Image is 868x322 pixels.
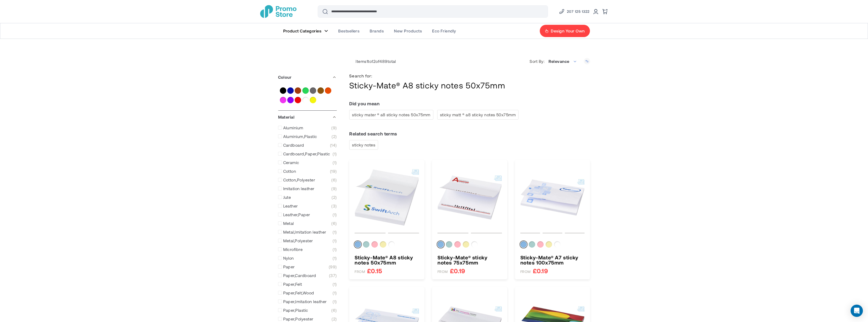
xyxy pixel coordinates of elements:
img: Sticky-Mate® A8 sticky notes 50x75mm [355,165,419,230]
a: Green [302,87,309,94]
a: Brands [365,23,389,39]
div: Light pink [454,241,461,248]
a: sticky notes [349,140,378,150]
a: Sticky-Mate® sticky notes 75x75mm [437,255,502,265]
a: Cotton 19 [278,169,337,174]
span: Paper,Felt [283,282,302,287]
div: Mint [529,241,535,248]
span: Aluminium [283,125,303,130]
a: White [302,97,309,103]
span: 489 [379,59,387,64]
span: Search for: [349,73,505,78]
span: FROM [355,269,365,274]
div: Light yellow [463,241,469,248]
span: Paper,Imitation leather [283,299,327,304]
a: Metal 6 [278,221,337,226]
img: Sticky-Mate® sticky notes 75x75mm [437,165,502,230]
span: 12 [372,59,376,64]
a: Microfibre 1 [278,247,337,252]
a: Paper 99 [278,264,337,269]
h3: Sticky-Mate® A8 sticky notes 50x75mm [355,255,419,265]
dt: Related search terms [349,131,590,136]
a: Leather,Paper 1 [278,212,337,217]
span: Paper,Felt,Wood [283,290,314,295]
a: Paper,Plastic 6 [278,308,337,313]
div: Colour [278,71,337,84]
a: Metal,Polyester 1 [278,238,337,243]
a: Brown [295,87,301,94]
div: Colour [520,241,585,250]
div: Colour [437,241,502,250]
div: Mint [446,241,452,248]
span: Paper,Polyester [283,316,313,321]
div: Light blue [520,241,527,248]
span: 1 [333,151,337,156]
span: Imitation leather [283,186,314,191]
div: White [471,241,478,248]
a: Cardboard,Paper,Plastic 1 [278,151,337,156]
span: 19 [330,169,337,174]
a: Purple [287,97,294,103]
span: 1 [333,282,337,287]
dt: Did you mean [349,101,590,106]
label: Sort By [530,59,546,64]
div: Open Intercom Messenger [851,305,863,317]
a: Imitation leather 9 [278,186,337,191]
span: 1 [333,290,337,295]
span: Eco Friendly [432,28,456,33]
a: Jute 2 [278,195,337,200]
span: Cotton,Polyester [283,177,315,182]
a: Yellow [310,97,316,103]
span: Nylon [283,256,294,261]
span: 6 [331,221,337,226]
span: Relevance [546,56,580,66]
span: 207 125 1322 [567,8,590,15]
a: Natural [317,87,324,94]
span: Microfibre [283,247,303,252]
span: £0.19 [533,268,548,274]
a: Cardboard 14 [278,143,337,148]
span: Jute [283,195,291,200]
span: 3 [331,203,337,209]
a: Paper,Polyester 2 [278,316,337,321]
div: White [388,241,395,248]
span: Metal,Imitation leather [283,229,326,235]
span: 6 [331,308,337,313]
span: Relevance [548,59,569,64]
a: Blue [287,87,294,94]
a: Aluminium,Plastic 2 [278,134,337,139]
a: Aluminium 9 [278,125,337,130]
div: Light yellow [546,241,552,248]
span: 1 [333,256,337,261]
span: 2 [332,134,337,139]
span: Paper [283,264,295,269]
a: Product Categories [278,23,333,39]
span: 9 [331,186,337,191]
h1: Sticky-Mate® A8 sticky notes 50x75mm [349,73,505,91]
div: Light blue [437,241,444,248]
a: Red [295,97,301,103]
span: 9 [331,125,337,130]
span: Paper,Cardboard [283,273,316,278]
span: 2 [332,195,337,200]
a: Paper,Cardboard 37 [278,273,337,278]
span: FROM [520,269,531,274]
span: Bestsellers [338,28,359,33]
span: Cardboard [283,143,304,148]
a: Set Ascending Direction [584,58,590,64]
span: New Products [394,28,422,33]
span: 14 [330,143,337,148]
a: Ceramic 1 [278,160,337,165]
a: Orange [325,87,331,94]
span: 2 [332,316,337,321]
span: 1 [333,247,337,252]
span: 1 [333,212,337,217]
span: 6 [331,177,337,182]
a: Black [280,87,286,94]
a: Design Your Own [540,25,590,37]
span: 1 [333,299,337,304]
a: New Products [389,23,427,39]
